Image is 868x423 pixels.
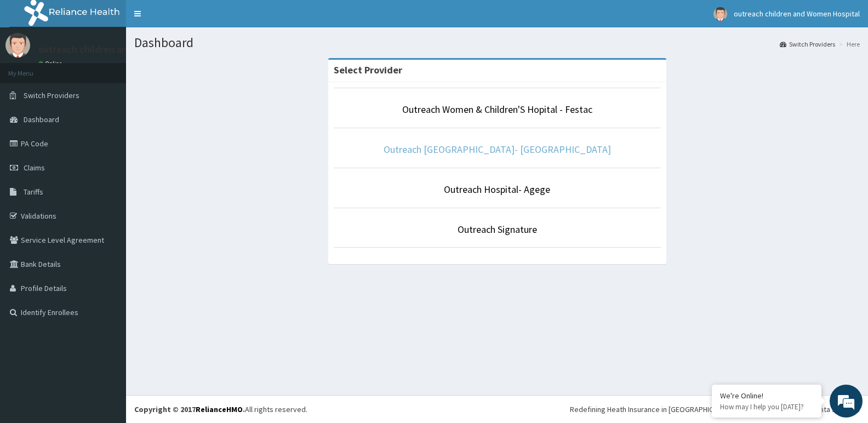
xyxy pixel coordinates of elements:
a: Outreach Women & Children'S Hopital - Festac [402,103,592,116]
span: outreach children and Women Hospital [734,9,860,19]
span: Tariffs [24,187,43,197]
a: Outreach Signature [458,223,537,236]
div: Redefining Heath Insurance in [GEOGRAPHIC_DATA] using Telemedicine and Data Science! [570,404,860,415]
span: Claims [24,163,45,173]
span: Switch Providers [24,90,79,100]
span: Dashboard [24,115,59,124]
a: Online [38,60,65,67]
strong: Select Provider [334,64,402,76]
footer: All rights reserved. [126,395,868,423]
p: How may I help you today? [720,402,813,411]
a: Switch Providers [780,39,835,49]
img: User Image [713,7,727,21]
img: User Image [5,33,30,58]
li: Here [836,39,860,49]
p: outreach children and Women Hospital [38,44,205,54]
div: We're Online! [720,391,813,401]
a: Outreach Hospital- Agege [444,183,550,196]
a: Outreach [GEOGRAPHIC_DATA]- [GEOGRAPHIC_DATA] [384,143,611,156]
h1: Dashboard [134,36,860,50]
strong: Copyright © 2017 . [134,404,245,414]
a: RelianceHMO [196,404,243,414]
